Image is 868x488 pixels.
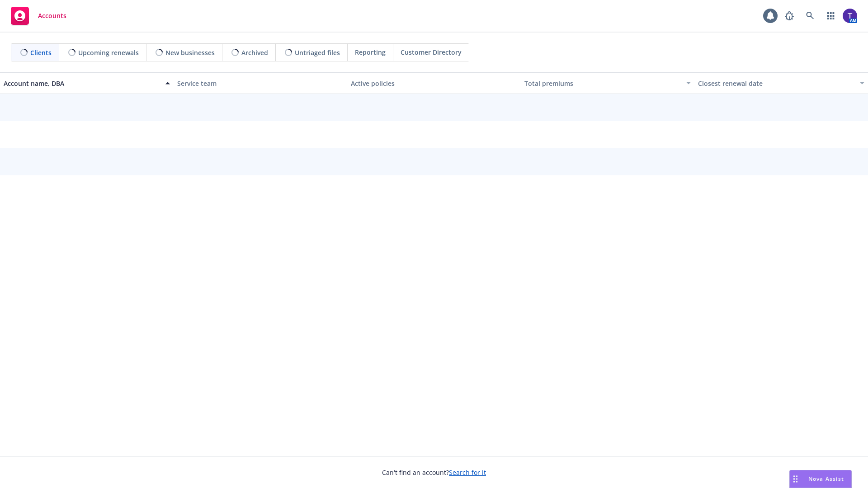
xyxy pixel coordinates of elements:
span: Untriaged files [295,48,340,57]
span: Can't find an account? [382,468,486,477]
span: Customer Directory [401,47,462,57]
span: Accounts [38,12,66,19]
span: Clients [30,48,52,57]
span: Upcoming renewals [78,48,139,57]
button: Total premiums [521,72,694,94]
a: Search [801,7,819,25]
div: Total premiums [524,79,681,88]
a: Search for it [449,468,486,477]
span: Reporting [355,47,386,57]
a: Accounts [7,3,70,28]
button: Service team [174,72,347,94]
a: Report a Bug [780,7,798,25]
div: Closest renewal date [698,79,854,88]
span: Archived [241,48,268,57]
div: Active policies [351,79,517,88]
button: Closest renewal date [694,72,868,94]
a: Switch app [822,7,840,25]
div: Account name, DBA [4,79,160,88]
div: Drag to move [790,470,801,488]
span: New businesses [165,48,215,57]
div: Service team [177,79,344,88]
span: Nova Assist [808,475,844,483]
button: Nova Assist [789,470,852,488]
img: photo [843,9,857,23]
button: Active policies [347,72,521,94]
